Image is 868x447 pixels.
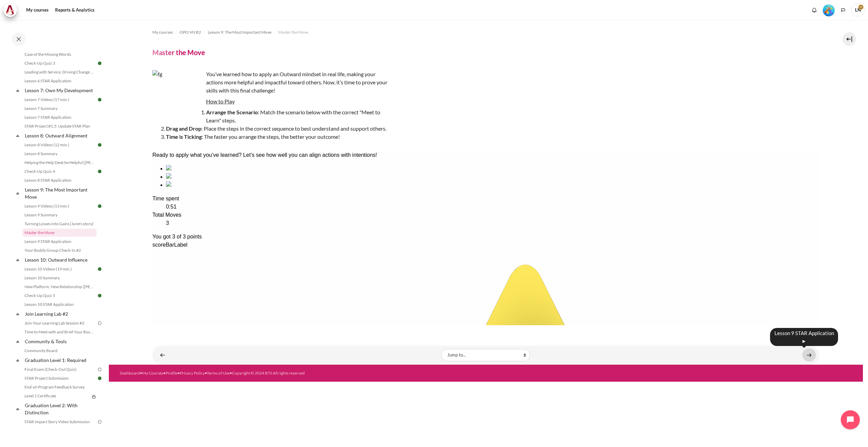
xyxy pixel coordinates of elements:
[22,220,97,228] a: Turning Losses into Gains (June's story)
[22,319,97,327] a: Join Your Learning Lab Session #2
[22,50,97,59] a: Case of the Missing Words
[22,246,97,254] a: Your Buddy Group Check-In #2
[22,392,90,400] a: Level 1 Certificate
[22,328,97,336] a: Time to Meet with and Brief Your Boss #2
[14,405,21,412] span: Collapse
[208,28,271,36] a: Lesson 9: The Most Important Move
[14,87,21,94] span: Collapse
[152,70,203,121] img: fg
[180,370,205,376] a: Privacy Policy
[14,132,21,139] span: Collapse
[14,338,21,345] span: Collapse
[166,133,202,140] strong: Time is Ticking
[22,96,97,104] a: Lesson 7 Videos (17 min.)
[97,375,103,381] img: Done
[22,167,97,176] a: Check-Up Quiz 4
[22,229,97,237] a: Master the Move
[152,29,173,35] span: My courses
[22,265,97,273] a: Lesson 10 Videos (19 min.)
[180,29,201,35] span: OPO VN B2
[22,104,97,113] a: Lesson 7 Summary
[22,122,97,130] a: STAR Project #1.5: Update STAR Plan
[180,28,201,36] a: OPO VN B2
[152,27,820,38] nav: Navigation bar
[166,125,390,133] li: : Place the steps in the correct sequence to best understand and support others.
[22,211,97,219] a: Lesson 9 Summary
[206,98,235,104] u: How to Play
[22,283,97,291] a: New Platform, New Relationship ([PERSON_NAME]'s Story)
[166,133,390,141] li: : The faster you arrange the steps, the better your outcome!
[14,190,21,197] span: Collapse
[24,401,97,417] a: Graduation Level 2: With Distinction
[22,68,97,76] a: Leading with Service, Driving Change (Pucknalin's Story)
[207,370,230,376] a: Terms of Use
[278,28,308,36] a: Master the Move
[22,292,97,300] a: Check-Up Quiz 5
[770,328,838,346] div: Lesson 9 STAR Application ►
[97,60,103,66] img: Done
[232,370,305,376] a: Copyright © 2024 BTS All rights reserved
[22,150,97,158] a: Lesson 8 Summary
[22,176,97,184] a: Lesson 8 STAR Application
[22,347,97,355] a: Community Board
[97,266,103,272] img: Done
[206,109,258,115] strong: Arrange the Scenario
[22,237,97,246] a: Lesson 9 STAR Application
[152,151,820,325] iframe: Master the Move
[120,370,533,376] div: • • • • •
[166,370,178,376] a: Profile
[22,159,97,167] a: Helping the Help Desk be Helpful ([PERSON_NAME]'s Story)
[823,4,835,16] img: Level #5
[24,131,97,140] a: Lesson 8: Outward Alignment
[166,125,201,132] strong: Drag and Drop
[5,5,15,15] img: Architeck
[22,300,97,309] a: Lesson 10 STAR Application
[851,3,865,17] a: User menu
[22,59,97,67] a: Check-Up Quiz 3
[22,418,97,426] a: STAR Impact Story Video Submission
[97,366,103,372] img: To do
[53,3,97,17] a: Reports & Analytics
[97,97,103,103] img: Done
[3,3,20,17] a: Architeck Architeck
[22,77,97,85] a: Lesson 6 STAR Application
[820,4,837,16] a: Level #5
[97,203,103,209] img: Done
[97,293,103,299] img: Done
[22,113,97,121] a: Lesson 7 STAR Application
[851,3,865,17] span: LN
[22,427,90,435] a: Level 2 Certificate: Graduate with Distinction
[152,28,173,36] a: My courses
[24,337,97,346] a: Community & Tools
[14,311,21,317] span: Collapse
[208,29,271,35] span: Lesson 9: The Most Important Move
[823,4,835,16] div: Level #5
[142,370,163,376] a: My Courses
[156,348,169,362] a: ◄ Turning Losses into Gains (June's story)
[809,5,819,15] div: Show notification window with no new notifications
[22,202,97,210] a: Lesson 9 Videos (13 min.)
[152,48,205,57] h4: Master the Move
[24,255,97,264] a: Lesson 10: Outward Influence
[120,370,140,376] a: Dashboard
[152,70,390,95] p: You’ve learned how to apply an Outward mindset in real life, making your actions more helpful and...
[14,256,21,263] span: Collapse
[22,141,97,149] a: Lesson 8 Videos (12 min.)
[22,274,97,282] a: Lesson 10 Summary
[278,29,308,35] span: Master the Move
[24,309,97,318] a: Join Learning Lab #2
[24,3,51,17] a: My courses
[22,365,97,374] a: Final Exam (Check-Out Quiz)
[166,108,390,125] li: : Match the scenario below with the correct "Meet to Learn" steps.
[24,355,97,365] a: Graduation Level 1: Required
[24,185,97,201] a: Lesson 9: The Most Important Move
[14,357,21,364] span: Collapse
[97,419,103,425] img: To do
